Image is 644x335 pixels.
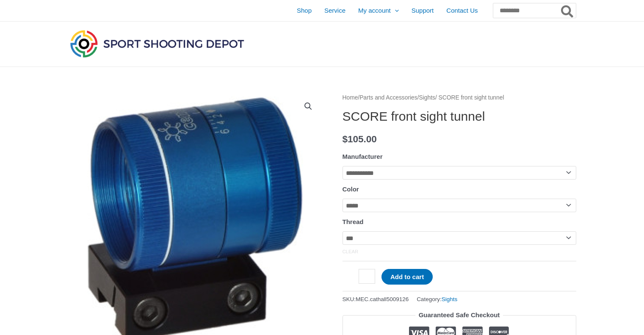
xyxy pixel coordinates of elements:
[343,153,383,160] label: Manufacturer
[343,94,358,101] a: Home
[359,269,375,284] input: Product quantity
[343,109,576,124] h1: SCORE front sight tunnel
[417,294,457,305] span: Category:
[343,134,377,144] bdi: 105.00
[415,309,503,321] legend: Guaranteed Safe Checkout
[301,99,316,114] a: View full-screen image gallery
[343,294,409,305] span: SKU:
[343,218,364,225] label: Thread
[559,3,576,18] button: Search
[343,134,348,144] span: $
[419,94,435,101] a: Sights
[356,296,409,302] span: MEC.cathall5009126
[68,28,246,59] img: Sport Shooting Depot
[343,92,576,103] nav: Breadcrumb
[442,296,458,302] a: Sights
[381,269,433,285] button: Add to cart
[359,94,417,101] a: Parts and Accessories
[343,185,359,193] label: Color
[343,249,359,254] a: Clear options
